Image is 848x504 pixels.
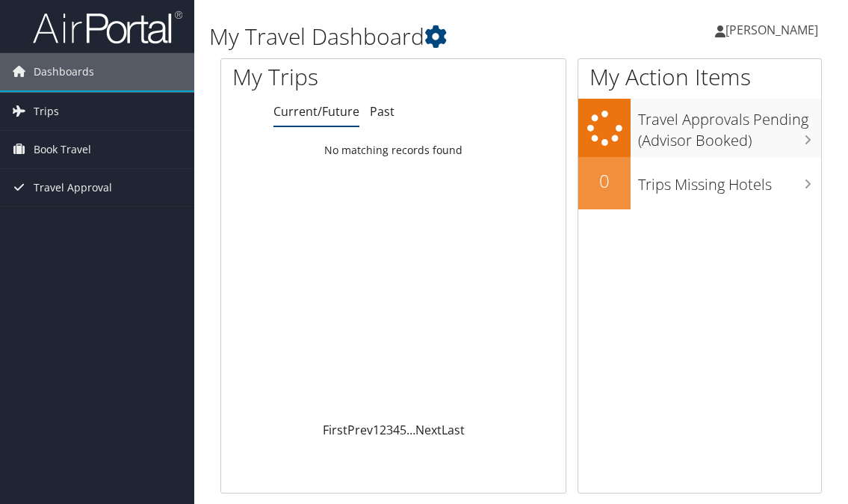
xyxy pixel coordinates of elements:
[386,422,393,438] a: 3
[393,422,400,438] a: 4
[578,61,821,93] h1: My Action Items
[34,53,94,90] span: Dashboards
[406,422,415,438] span: …
[209,21,625,52] h1: My Travel Dashboard
[34,131,91,168] span: Book Travel
[415,422,442,438] a: Next
[578,168,631,194] h2: 0
[273,103,359,120] a: Current/Future
[221,137,566,164] td: No matching records found
[578,99,821,156] a: Travel Approvals Pending (Advisor Booked)
[370,103,394,120] a: Past
[347,422,373,438] a: Prev
[638,102,821,151] h3: Travel Approvals Pending (Advisor Booked)
[33,10,182,45] img: airportal-logo.png
[638,167,821,195] h3: Trips Missing Hotels
[373,422,380,438] a: 1
[323,422,347,438] a: First
[578,157,821,209] a: 0Trips Missing Hotels
[725,22,818,38] span: [PERSON_NAME]
[34,93,59,130] span: Trips
[380,422,386,438] a: 2
[34,169,112,206] span: Travel Approval
[232,61,411,93] h1: My Trips
[400,422,406,438] a: 5
[715,7,833,52] a: [PERSON_NAME]
[442,422,465,438] a: Last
